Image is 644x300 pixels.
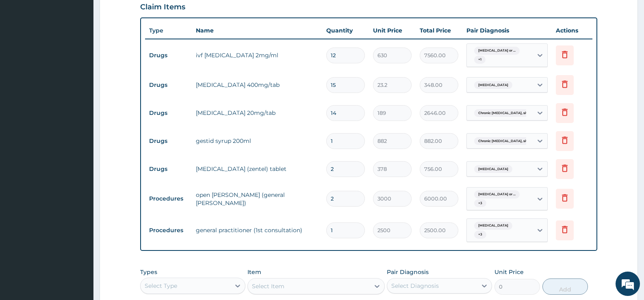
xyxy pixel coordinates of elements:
[145,106,192,121] td: Drugs
[145,162,192,177] td: Drugs
[145,191,192,206] td: Procedures
[474,137,542,145] span: Chronic [MEDICAL_DATA], site uns...
[145,23,192,38] th: Type
[4,207,155,236] textarea: Type your message and hit 'Enter'
[192,133,322,149] td: gestid syrup 200ml
[140,3,185,12] h3: Claim Items
[474,190,520,199] span: [MEDICAL_DATA] or ...
[192,222,322,238] td: general practitioner (1st consultation)
[145,78,192,93] td: Drugs
[494,268,524,276] label: Unit Price
[15,41,33,61] img: d_794563401_company_1708531726252_794563401
[474,109,542,117] span: Chronic [MEDICAL_DATA], site uns...
[474,165,512,173] span: [MEDICAL_DATA]
[474,56,486,64] span: + 1
[192,105,322,121] td: [MEDICAL_DATA] 20mg/tab
[474,81,512,89] span: [MEDICAL_DATA]
[145,282,177,290] div: Select Type
[462,22,552,39] th: Pair Diagnosis
[474,222,512,230] span: [MEDICAL_DATA]
[247,268,261,276] label: Item
[474,231,486,239] span: + 3
[192,161,322,177] td: [MEDICAL_DATA] (zentel) tablet
[192,47,322,63] td: ivf [MEDICAL_DATA] 2mg/ml
[145,134,192,149] td: Drugs
[474,199,486,207] span: + 3
[133,4,153,24] div: Minimize live chat window
[42,45,137,56] div: Chat with us now
[552,22,592,39] th: Actions
[192,77,322,93] td: [MEDICAL_DATA] 400mg/tab
[369,22,416,39] th: Unit Price
[416,22,462,39] th: Total Price
[145,48,192,63] td: Drugs
[387,268,429,276] label: Pair Diagnosis
[322,22,369,39] th: Quantity
[542,278,588,295] button: Add
[391,282,439,290] div: Select Diagnosis
[474,47,520,55] span: [MEDICAL_DATA] or ...
[47,95,112,177] span: We're online!
[192,22,322,39] th: Name
[192,187,322,211] td: open [PERSON_NAME] (general [PERSON_NAME])
[145,223,192,238] td: Procedures
[140,269,157,276] label: Types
